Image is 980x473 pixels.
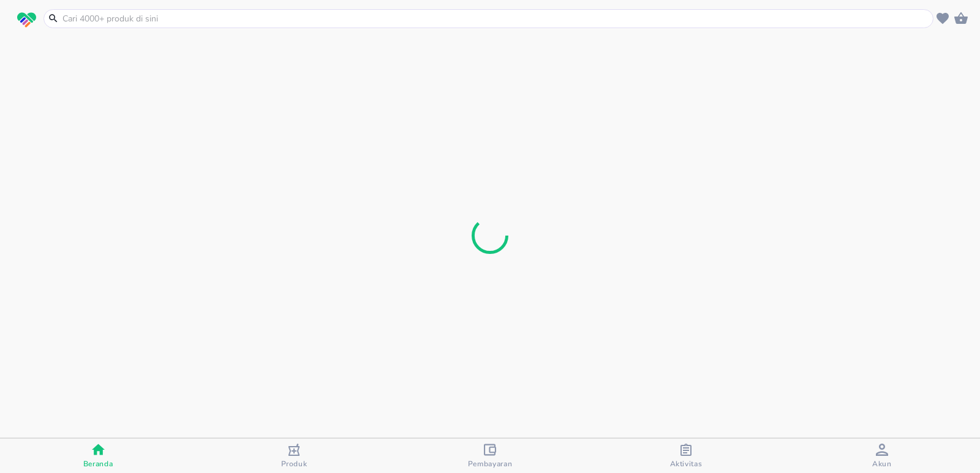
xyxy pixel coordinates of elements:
[670,459,703,469] span: Aktivitas
[196,439,392,473] button: Produk
[872,459,892,469] span: Akun
[61,12,930,25] input: Cari 4000+ produk di sini
[784,439,980,473] button: Akun
[83,459,113,469] span: Beranda
[468,459,513,469] span: Pembayaran
[588,439,784,473] button: Aktivitas
[281,459,307,469] span: Produk
[392,439,588,473] button: Pembayaran
[17,12,36,28] img: logo_swiperx_s.bd005f3b.svg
